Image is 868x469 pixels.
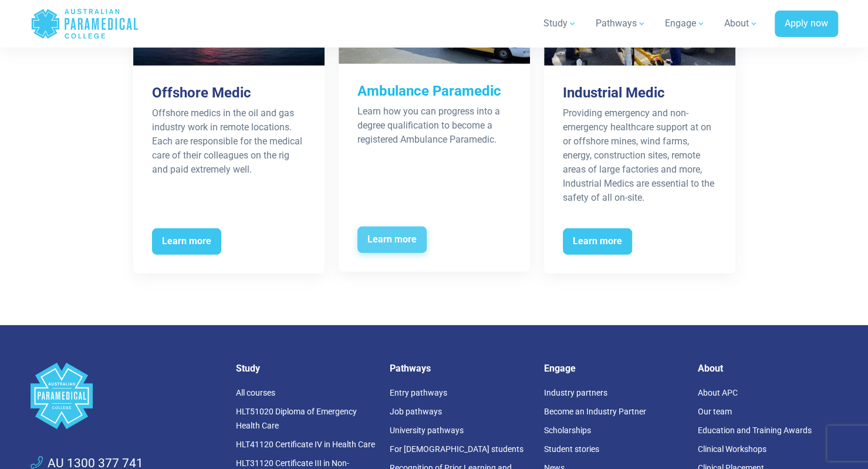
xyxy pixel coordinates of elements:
[357,104,511,147] div: Learn how you can progress into a degree qualification to become a registered Ambulance Paramedic.
[544,363,684,374] h5: Engage
[775,11,838,38] a: Apply now
[536,7,584,40] a: Study
[31,363,222,429] a: Space
[563,228,632,255] span: Learn more
[563,106,717,205] div: Providing emergency and non-emergency healthcare support at on or offshore mines, wind farms, ene...
[658,7,712,40] a: Engage
[152,85,306,102] h3: Offshore Medic
[152,228,221,255] span: Learn more
[589,7,653,40] a: Pathways
[236,407,357,430] a: HLT51020 Diploma of Emergency Health Care
[544,426,591,435] a: Scholarships
[698,388,738,397] a: About APC
[563,85,717,102] h3: Industrial Medic
[544,407,646,416] a: Become an Industry Partner
[236,363,376,374] h5: Study
[390,407,442,416] a: Job pathways
[698,426,812,435] a: Education and Training Awards
[357,227,427,254] span: Learn more
[390,363,530,374] h5: Pathways
[390,426,464,435] a: University pathways
[152,106,306,177] div: Offshore medics in the oil and gas industry work in remote locations. Each are responsible for th...
[31,5,139,43] a: Australian Paramedical College
[544,388,607,397] a: Industry partners
[390,444,523,454] a: For [DEMOGRAPHIC_DATA] students
[390,388,447,397] a: Entry pathways
[236,388,275,397] a: All courses
[357,83,511,100] h3: Ambulance Paramedic
[236,440,375,449] a: HLT41120 Certificate IV in Health Care
[698,407,732,416] a: Our team
[544,444,599,454] a: Student stories
[698,363,838,374] h5: About
[717,7,765,40] a: About
[698,444,766,454] a: Clinical Workshops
